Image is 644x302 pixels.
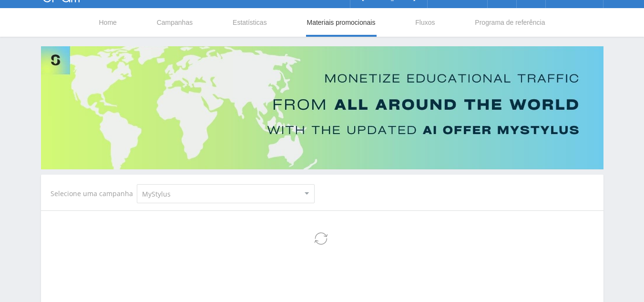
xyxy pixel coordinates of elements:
[474,8,546,37] a: Programa de referência
[306,8,376,37] a: Materiais promocionais
[51,190,137,198] div: Selecione uma campanha
[414,8,436,37] a: Fluxos
[98,8,118,37] a: Home
[232,8,268,37] a: Estatísticas
[156,8,194,37] a: Campanhas
[41,46,603,169] img: Banner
